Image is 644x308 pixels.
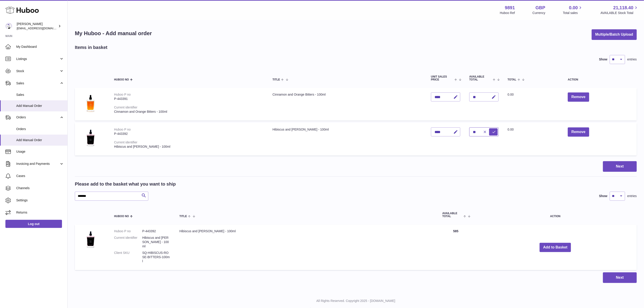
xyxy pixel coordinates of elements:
[114,236,142,248] dt: Current identifier
[114,93,131,96] div: Huboo P no
[16,174,64,178] span: Cases
[268,123,426,156] td: Hibiscus and [PERSON_NAME] - 100ml
[627,57,637,62] span: entries
[431,75,453,81] span: Unit Sales Price
[142,236,170,248] dd: Hibiscus and [PERSON_NAME] - 100ml
[5,220,62,228] a: Log out
[500,11,515,15] div: Huboo Ref
[75,181,176,187] h2: Please add to the basket what you want to ship
[114,128,131,131] div: Huboo P no
[16,115,59,120] span: Orders
[568,78,632,81] div: Action
[16,93,64,97] span: Sales
[179,215,187,218] span: Title
[569,5,578,11] span: 0.00
[505,5,515,11] strong: 9891
[268,88,426,121] td: Cinnamon and Orange Bitters - 100ml
[16,138,64,142] span: Add Manual Order
[16,127,64,131] span: Orders
[600,5,639,15] a: 21,118.40 AVAILABLE Stock Total
[16,57,59,61] span: Listings
[17,22,57,30] div: [PERSON_NAME]
[273,78,280,81] span: Title
[17,26,66,30] span: [EMAIL_ADDRESS][DOMAIN_NAME]
[114,145,264,149] div: Hibiscus and [PERSON_NAME] - 100ml
[16,162,59,166] span: Invoicing and Payments
[16,104,64,108] span: Add Manual Order
[442,212,462,218] span: AVAILABLE Total
[16,186,64,190] span: Channels
[568,92,589,102] button: Remove
[592,29,637,40] button: Multiple/Batch Upload
[508,78,516,81] span: Total
[563,11,583,15] span: Total sales
[16,81,59,85] span: Sales
[142,229,170,233] dd: P-443392
[175,225,438,270] td: Hibiscus and [PERSON_NAME] - 100ml
[474,207,637,222] th: Action
[16,210,64,215] span: Returns
[599,194,607,198] label: Show
[508,93,514,96] span: 0.00
[627,194,637,198] span: entries
[75,44,108,51] h2: Items in basket
[568,127,589,137] button: Remove
[79,92,102,115] img: Cinnamon and Orange Bitters - 100ml
[142,251,170,264] dd: SQ-HIBISCUS-ROSE-BITTERS-100ml
[71,299,640,303] p: All Rights Reserved. Copyright 2025 - [DOMAIN_NAME]
[16,149,64,154] span: Usage
[603,161,637,172] button: Next
[599,57,607,62] label: Show
[16,45,64,49] span: My Dashboard
[114,215,129,218] span: Huboo no
[16,198,64,202] span: Settings
[75,30,152,37] h1: My Huboo - Add manual order
[540,243,571,252] button: Add to Basket
[114,140,138,144] div: Current identifier
[114,251,142,264] dt: Client SKU
[536,5,545,11] strong: GBP
[603,272,637,283] button: Next
[563,5,583,15] a: 0.00 Total sales
[114,78,129,81] span: Huboo no
[114,110,264,114] div: Cinnamon and Orange Bitters - 100ml
[79,127,102,150] img: Hibiscus and Rose Bitters - 100ml
[114,132,264,136] div: P-443392
[114,229,142,233] dt: Huboo P no
[114,106,138,109] div: Current identifier
[79,229,102,252] img: Hibiscus and Rose Bitters - 100ml
[469,75,492,81] span: AVAILABLE Total
[114,97,264,101] div: P-443391
[16,69,59,73] span: Stock
[600,11,639,15] span: AVAILABLE Stock Total
[438,225,474,270] td: 585
[613,5,633,11] span: 21,118.40
[508,128,514,131] span: 0.00
[5,23,12,30] img: internalAdmin-9891@internal.huboo.com
[533,11,545,15] div: Currency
